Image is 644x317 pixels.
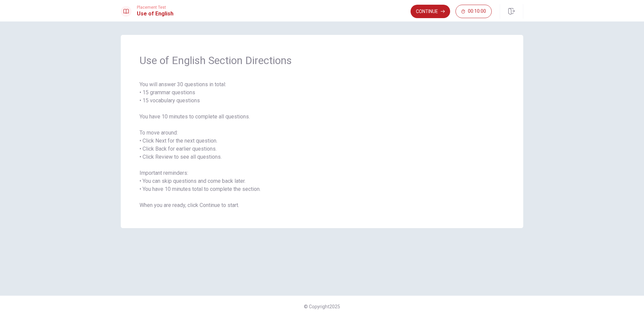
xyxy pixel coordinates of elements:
span: 00:10:00 [468,9,486,14]
span: You will answer 30 questions in total: • 15 grammar questions • 15 vocabulary questions You have ... [140,81,504,209]
span: © Copyright 2025 [304,304,340,309]
span: Use of English Section Directions [140,54,504,67]
button: Continue [411,5,450,18]
h1: Use of English [137,10,173,18]
button: 00:10:00 [455,5,492,18]
span: Placement Test [137,5,173,10]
